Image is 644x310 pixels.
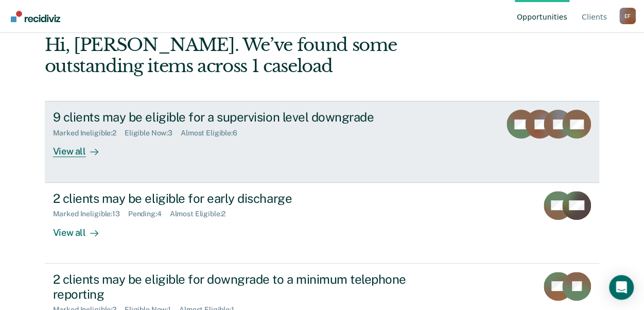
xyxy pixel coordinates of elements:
div: Eligible Now : 3 [125,129,181,137]
div: Marked Ineligible : 2 [53,129,125,137]
div: Almost Eligible : 6 [181,129,246,137]
a: 9 clients may be eligible for a supervision level downgradeMarked Ineligible:2Eligible Now:3Almos... [45,101,600,182]
a: 2 clients may be eligible for early dischargeMarked Ineligible:13Pending:4Almost Eligible:2View all [45,183,600,264]
div: Marked Ineligible : 13 [53,210,128,218]
div: Open Intercom Messenger [609,275,634,300]
div: E F [619,8,636,24]
div: View all [53,137,111,158]
div: View all [53,218,111,238]
div: 2 clients may be eligible for downgrade to a minimum telephone reporting [53,272,414,302]
div: 2 clients may be eligible for early discharge [53,191,414,206]
img: Recidiviz [11,11,60,22]
div: Almost Eligible : 2 [170,210,234,218]
button: Profile dropdown button [619,8,636,24]
div: Hi, [PERSON_NAME]. We’ve found some outstanding items across 1 caseload [45,35,489,77]
div: Pending : 4 [128,210,170,218]
div: 9 clients may be eligible for a supervision level downgrade [53,110,414,125]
